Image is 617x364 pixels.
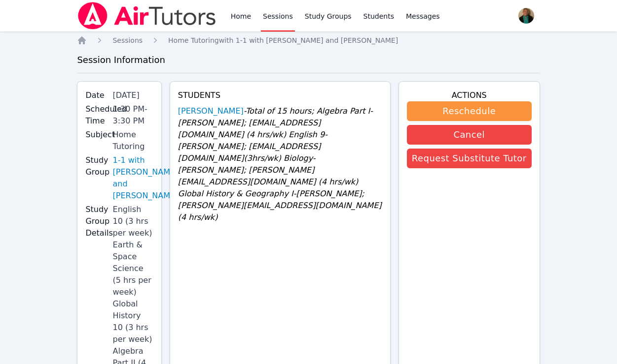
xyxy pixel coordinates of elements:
div: [DATE] [113,90,153,101]
label: Subject [85,129,107,141]
div: 1:30 PM - 3:30 PM [113,103,153,127]
a: Home Tutoringwith 1-1 with [PERSON_NAME] and [PERSON_NAME] [168,35,398,45]
h4: Students [178,90,382,101]
label: Study Group [85,154,107,178]
span: Home Tutoring with 1-1 with [PERSON_NAME] and [PERSON_NAME] [168,36,398,44]
button: Cancel [407,125,532,145]
button: Request Substitute Tutor [407,149,532,168]
span: - Total of 15 hours; Algebra Part I-[PERSON_NAME]; [EMAIL_ADDRESS][DOMAIN_NAME] (4 hrs/wk) Englis... [178,106,382,222]
span: Sessions [112,36,143,44]
div: Home Tutoring [113,129,153,152]
h3: Session Information [77,53,540,67]
label: Scheduled Time [85,103,107,127]
label: Study Group Details [85,204,107,239]
a: [PERSON_NAME] [178,105,244,117]
nav: Breadcrumb [77,35,540,45]
img: Air Tutors [77,2,217,30]
a: 1-1 with [PERSON_NAME] and [PERSON_NAME] [113,154,179,202]
span: Messages [406,11,440,21]
label: Date [85,90,107,101]
h4: Actions [407,90,532,101]
button: Reschedule [407,101,532,121]
a: Sessions [112,35,143,45]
